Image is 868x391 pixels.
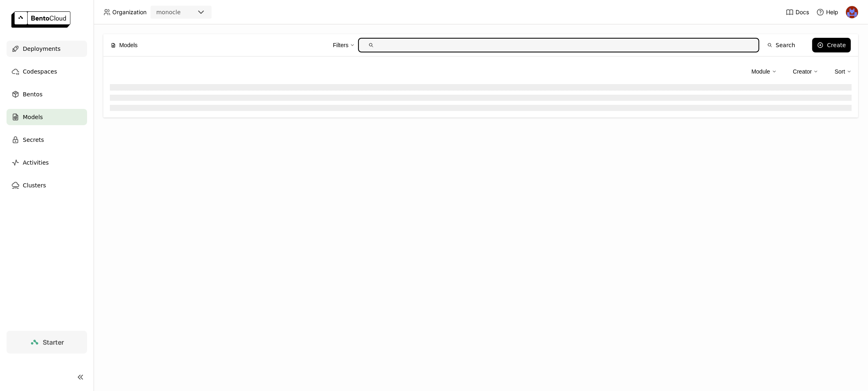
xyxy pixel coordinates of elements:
span: Organization [112,9,146,16]
div: Creator [793,63,819,80]
a: Docs [786,8,809,16]
span: Clusters [23,180,46,190]
a: Codespaces [7,63,87,80]
a: Models [7,109,87,125]
a: Clusters [7,177,87,193]
span: Secrets [23,135,44,145]
a: Bentos [7,86,87,102]
input: Selected monocle. [181,9,182,17]
div: Sort [835,63,852,80]
div: Filters [333,41,348,50]
div: Module [752,67,770,76]
span: Models [23,112,43,122]
span: Help [826,9,838,16]
div: Filters [333,37,355,54]
span: Models [119,41,138,50]
span: Bentos [23,89,42,99]
button: Create [812,38,851,52]
a: Deployments [7,41,87,57]
button: Search [763,38,800,52]
div: monocle [156,8,181,16]
a: Secrets [7,132,87,148]
span: Codespaces [23,67,57,76]
div: Help [816,8,838,16]
img: logo [11,11,70,28]
span: Docs [796,9,809,16]
div: Creator [793,67,812,76]
a: Activities [7,154,87,171]
span: Starter [43,338,64,346]
a: Starter [7,331,87,354]
div: Module [752,63,777,80]
div: Sort [835,67,845,76]
div: Create [827,42,846,48]
span: Deployments [23,44,61,54]
img: Noa Tavron [846,6,858,18]
span: Activities [23,158,49,167]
